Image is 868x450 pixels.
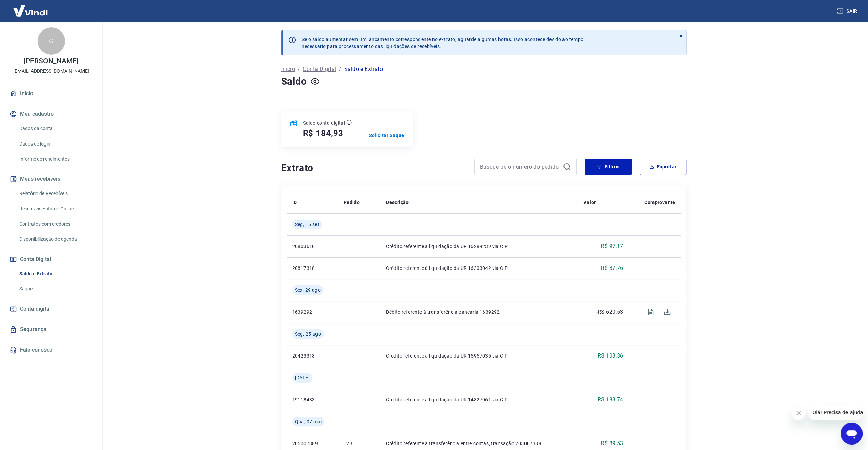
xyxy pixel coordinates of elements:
[386,265,572,272] p: Crédito referente à liquidação da UR 16303042 via CIP
[302,36,584,50] p: Se o saldo aumentar sem um lançamento correspondente no extrato, aguarde algumas horas. Isso acon...
[8,322,94,337] a: Segurança
[792,406,805,420] iframe: Fechar mensagem
[344,199,360,206] p: Pedido
[601,242,623,250] p: R$ 97,17
[8,86,94,101] a: Início
[386,352,572,359] p: Crédito referente à liquidação da UR 15957035 via CIP
[281,161,466,175] h4: Extrato
[16,152,94,166] a: Informe de rendimentos
[583,199,596,206] p: Valor
[292,199,297,206] p: ID
[386,309,572,315] p: Débito referente à transferência bancária 1639292
[386,396,572,403] p: Crédito referente à liquidação da UR 14827061 via CIP
[16,282,94,296] a: Saque
[16,232,94,246] a: Disponibilização de agenda
[598,352,623,360] p: R$ 103,36
[16,202,94,216] a: Recebíveis Futuros Online
[295,221,319,228] span: Seg, 15 set
[598,396,623,404] p: R$ 183,74
[16,122,94,136] a: Dados da conta
[601,439,623,448] p: R$ 89,53
[369,132,404,139] a: Solicitar Saque
[386,243,572,250] p: Crédito referente à liquidação da UR 16289239 via CIP
[8,301,94,316] a: Conta digital
[808,405,863,420] iframe: Mensagem da empresa
[835,5,860,17] button: Sair
[8,0,53,21] img: Vindi
[8,172,94,187] button: Meus recebíveis
[16,137,94,151] a: Dados de login
[344,65,383,73] p: Saldo e Extrato
[339,65,341,73] p: /
[8,252,94,267] button: Conta Digital
[16,267,94,281] a: Saldo e Extrato
[281,65,295,73] a: Início
[24,58,78,65] p: [PERSON_NAME]
[292,309,333,315] p: 1639292
[38,27,65,55] div: G
[292,243,333,250] p: 20803610
[292,396,333,403] p: 19118483
[295,418,322,425] span: Qua, 07 mai
[640,159,686,175] button: Exportar
[596,308,623,316] p: -R$ 620,53
[16,217,94,231] a: Contratos com credores
[841,423,863,445] iframe: Botão para abrir a janela de mensagens
[16,187,94,201] a: Relatório de Recebíveis
[295,330,321,337] span: Seg, 25 ago
[344,440,375,447] p: 129
[303,120,345,126] p: Saldo conta digital
[386,440,572,447] p: Crédito referente à transferência entre contas, transação 205007389
[386,199,409,206] p: Descrição
[644,199,675,206] p: Comprovante
[4,5,57,10] span: Olá! Precisa de ajuda?
[292,265,333,272] p: 20817318
[601,264,623,272] p: R$ 87,76
[295,374,310,381] span: [DATE]
[292,352,333,359] p: 20423318
[281,75,307,88] h4: Saldo
[295,287,321,293] span: Sex, 29 ago
[8,107,94,122] button: Meu cadastro
[20,304,51,314] span: Conta digital
[298,65,300,73] p: /
[303,65,336,73] a: Conta Digital
[659,304,675,320] span: Download
[585,159,632,175] button: Filtros
[292,440,333,447] p: 205007389
[8,342,94,358] a: Fale conosco
[480,162,560,172] input: Busque pelo número do pedido
[643,304,659,320] span: Visualizar
[303,128,344,139] h5: R$ 184,93
[13,67,89,75] p: [EMAIL_ADDRESS][DOMAIN_NAME]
